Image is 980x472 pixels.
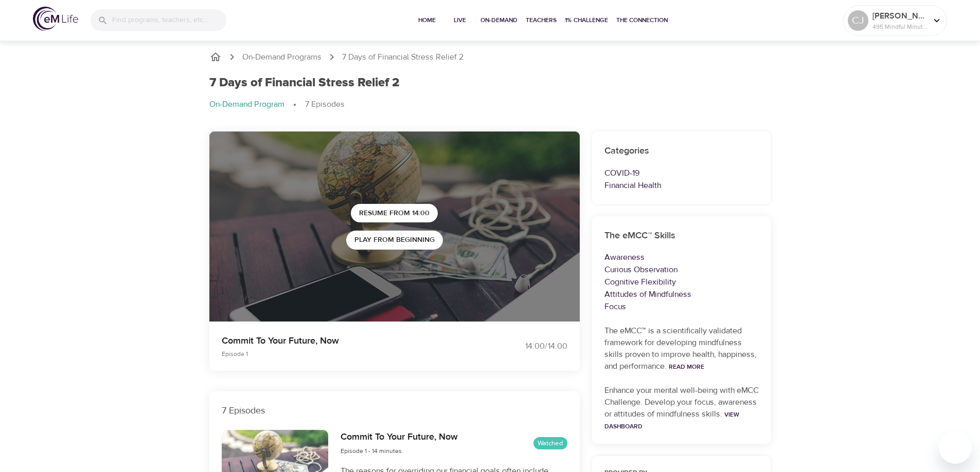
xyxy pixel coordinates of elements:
[222,334,478,348] p: Commit To Your Future, Now
[359,207,430,220] span: Resume from 14:00
[848,10,868,31] div: CJ
[209,51,771,63] nav: breadcrumb
[305,99,345,110] p: 7 Episodes
[604,410,739,430] a: View Dashboard
[242,51,322,63] a: On-Demand Programs
[616,15,668,26] span: The Connection
[604,385,759,432] p: Enhance your mental well-being with eMCC Challenge. Develop your focus, awareness or attitudes of...
[533,439,567,448] span: Watched
[604,325,759,372] p: The eMCC™ is a scientifically validated framework for developing mindfulness skills proven to imp...
[222,404,567,418] p: 7 Episodes
[565,15,608,26] span: 1% Challenge
[209,99,771,111] nav: breadcrumb
[604,276,759,288] p: Cognitive Flexibility
[346,231,443,250] button: Play from beginning
[342,51,464,63] p: 7 Days of Financial Stress Relief 2
[112,9,226,31] input: Find programs, teachers, etc...
[604,300,759,313] p: Focus
[209,99,284,110] p: On-Demand Program
[222,349,478,358] p: Episode 1
[604,251,759,263] p: Awareness
[341,447,402,455] span: Episode 1 - 14 minutes
[351,204,438,223] button: Resume from 14:00
[604,229,759,243] h6: The eMCC™ Skills
[604,144,759,159] h6: Categories
[209,75,400,90] h1: 7 Days of Financial Stress Relief 2
[604,179,759,192] p: Financial Health
[354,234,435,247] span: Play from beginning
[604,263,759,276] p: Curious Observation
[480,15,518,26] span: On-Demand
[669,363,704,371] a: Read More
[341,430,458,445] h6: Commit To Your Future, Now
[604,288,759,300] p: Attitudes of Mindfulness
[448,15,472,26] span: Live
[872,10,927,22] p: [PERSON_NAME] [PERSON_NAME]
[604,167,759,179] p: COVID-19
[939,431,972,464] iframe: Button to launch messaging window
[526,15,557,26] span: Teachers
[33,7,78,31] img: logo
[415,15,439,26] span: Home
[490,341,567,352] div: 14:00 / 14:00
[872,22,927,31] p: 495 Mindful Minutes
